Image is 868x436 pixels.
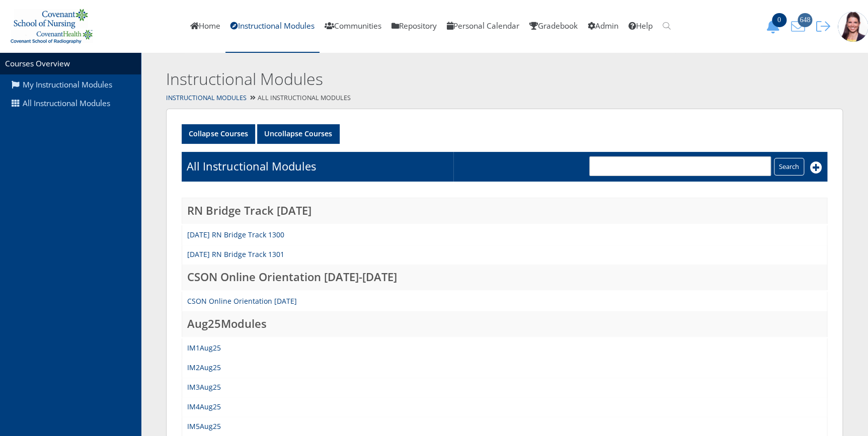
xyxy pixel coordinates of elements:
[762,19,787,34] button: 0
[838,12,868,42] img: 1943_125_125.jpg
[187,230,284,239] a: [DATE] RN Bridge Track 1300
[182,198,827,224] td: RN Bridge Track [DATE]
[187,382,221,392] a: IM3Aug25
[257,124,340,144] a: Uncollapse Courses
[798,13,812,27] span: 648
[182,124,255,144] a: Collapse Courses
[187,343,221,353] a: IM1Aug25
[762,21,787,31] a: 0
[187,363,221,372] a: IM2Aug25
[141,91,868,106] div: All Instructional Modules
[772,13,786,27] span: 0
[787,21,813,31] a: 648
[187,249,284,259] a: [DATE] RN Bridge Track 1301
[187,402,221,411] a: IM4Aug25
[810,161,822,173] i: Add New
[5,58,70,69] a: Courses Overview
[187,158,316,174] h1: All Instructional Modules
[166,94,247,102] a: Instructional Modules
[182,265,827,291] td: CSON Online Orientation [DATE]-[DATE]
[187,421,221,431] a: IM5Aug25
[182,311,827,338] td: Aug25Modules
[787,19,813,34] button: 648
[166,68,692,91] h2: Instructional Modules
[187,296,297,306] a: CSON Online Orientation [DATE]
[774,158,804,176] input: Search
